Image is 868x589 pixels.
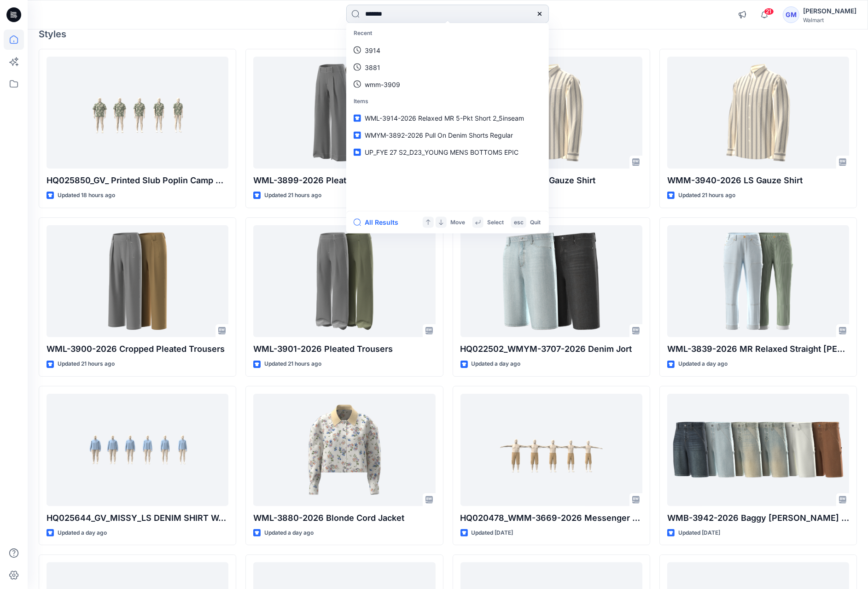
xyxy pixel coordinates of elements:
a: HQ022502_WMYM-3707-2026 Denim Jort [460,225,642,338]
a: WMYM-3892-2026 Pull On Denim Shorts Regular [348,127,547,144]
p: WMM-3940-2026 LS Gauze Shirt [460,174,642,187]
p: WML-3839-2026 MR Relaxed Straight [PERSON_NAME] [667,343,849,356]
h4: Styles [39,29,857,40]
p: Updated 21 hours ago [58,359,115,369]
a: WML-3899-2026 Pleated Wide Leg [253,57,435,169]
p: Updated 21 hours ago [264,359,321,369]
p: Updated a day ago [472,359,521,369]
a: 3881 [348,58,547,76]
p: HQ022502_WMYM-3707-2026 Denim Jort [460,343,642,356]
a: WML-3880-2026 Blonde Cord Jacket [253,394,435,506]
p: esc [514,217,524,227]
p: WMM-3940-2026 LS Gauze Shirt [667,174,849,187]
p: WMB-3942-2026 Baggy [PERSON_NAME] Short [667,512,849,525]
a: WMM-3940-2026 LS Gauze Shirt [460,57,642,169]
p: WML-3899-2026 Pleated Wide Leg [253,174,435,187]
p: 3914 [365,45,380,55]
a: WMM-3940-2026 LS Gauze Shirt [667,57,849,169]
a: wmm-3909 [348,76,547,93]
span: UP_FYE 27 S2_D23_YOUNG MENS BOTTOMS EPIC [365,148,518,156]
button: All Results [354,217,404,228]
a: WML-3839-2026 MR Relaxed Straight Carpenter [667,225,849,338]
a: WML-3901-2026 Pleated Trousers [253,225,435,338]
p: Move [450,217,465,227]
a: UP_FYE 27 S2_D23_YOUNG MENS BOTTOMS EPIC [348,144,547,161]
p: HQ025850_GV_ Printed Slub Poplin Camp Shirt [47,174,228,187]
span: WMYM-3892-2026 Pull On Denim Shorts Regular [365,131,513,139]
p: Updated [DATE] [678,528,720,538]
p: Updated 21 hours ago [264,191,321,200]
p: Updated 21 hours ago [678,191,735,200]
span: WML-3914-2026 Relaxed MR 5-Pkt Short 2_5inseam [365,114,524,122]
p: Updated a day ago [678,359,728,369]
p: Recent [348,25,547,42]
a: 3914 [348,41,547,58]
a: HQ025850_GV_ Printed Slub Poplin Camp Shirt [47,57,228,169]
div: [PERSON_NAME] [803,6,856,17]
p: WML-3901-2026 Pleated Trousers [253,343,435,356]
a: HQ025644_GV_MISSY_LS DENIM SHIRT W. CONTRAT CORD PIPING [47,394,228,506]
a: WML-3900-2026 Cropped Pleated Trousers [47,225,228,338]
p: WML-3880-2026 Blonde Cord Jacket [253,512,435,525]
p: Quit [530,217,541,227]
a: HQ020478_WMM-3669-2026 Messenger Cargo Short [460,394,642,506]
p: Updated [DATE] [472,528,513,538]
p: WML-3900-2026 Cropped Pleated Trousers [47,343,228,356]
p: Items [348,93,547,110]
div: Walmart [803,17,856,23]
p: Updated a day ago [58,528,107,538]
p: HQ020478_WMM-3669-2026 Messenger Cargo Short [460,512,642,525]
p: Updated 18 hours ago [58,191,115,200]
p: 3881 [365,62,380,72]
a: WML-3914-2026 Relaxed MR 5-Pkt Short 2_5inseam [348,110,547,127]
p: wmm-3909 [365,79,400,89]
p: Updated a day ago [264,528,314,538]
span: 21 [764,8,774,15]
p: Select [487,217,504,227]
div: GM [783,6,799,23]
p: HQ025644_GV_MISSY_LS DENIM SHIRT W. CONTRAT CORD PIPING [47,512,228,525]
a: WMB-3942-2026 Baggy Carpenter Short [667,394,849,506]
